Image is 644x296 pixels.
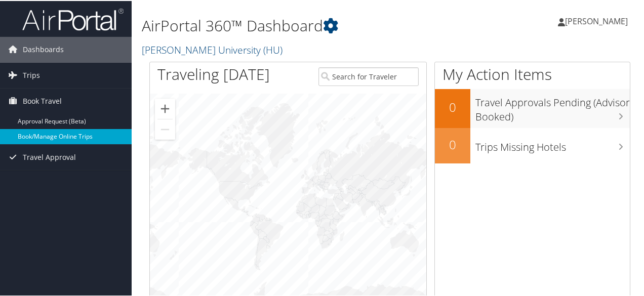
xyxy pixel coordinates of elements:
[318,66,418,85] input: Search for Traveler
[435,135,470,152] h2: 0
[155,118,175,139] button: Zoom out
[558,5,638,35] a: [PERSON_NAME]
[435,63,630,84] h1: My Action Items
[475,90,630,123] h3: Travel Approvals Pending (Advisor Booked)
[157,63,270,84] h1: Traveling [DATE]
[435,98,470,115] h2: 0
[475,134,630,153] h3: Trips Missing Hotels
[142,42,285,56] a: [PERSON_NAME] University (HU)
[22,7,124,30] img: airportal-logo.png
[142,14,472,35] h1: AirPortal 360™ Dashboard
[435,88,630,127] a: 0Travel Approvals Pending (Advisor Booked)
[155,98,175,118] button: Zoom in
[435,127,630,162] a: 0Trips Missing Hotels
[23,36,64,61] span: Dashboards
[23,144,76,169] span: Travel Approval
[23,62,40,87] span: Trips
[565,15,628,26] span: [PERSON_NAME]
[23,88,62,113] span: Book Travel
